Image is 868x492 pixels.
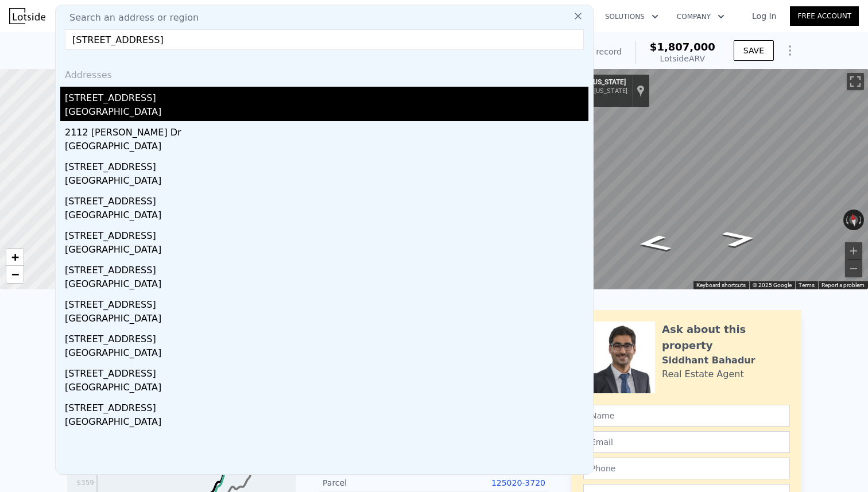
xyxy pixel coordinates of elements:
div: [STREET_ADDRESS] [65,224,588,243]
div: [GEOGRAPHIC_DATA] [65,381,588,397]
div: [GEOGRAPHIC_DATA] [65,346,588,362]
button: Rotate clockwise [858,210,865,230]
button: Show Options [778,39,801,62]
span: $1,807,000 [650,41,715,53]
div: [GEOGRAPHIC_DATA] [65,243,588,259]
button: Keyboard shortcuts [696,281,746,289]
div: [GEOGRAPHIC_DATA] [65,312,588,328]
div: [STREET_ADDRESS] [65,190,588,208]
div: [STREET_ADDRESS] [65,362,588,381]
input: Email [583,431,790,453]
button: Solutions [596,6,668,27]
div: Real Estate Agent [662,367,744,381]
a: Terms (opens in new tab) [799,282,815,288]
div: Lotside ARV [650,53,715,64]
a: Show location on map [637,84,645,97]
button: SAVE [734,40,774,61]
div: [STREET_ADDRESS] [65,293,588,312]
div: [GEOGRAPHIC_DATA] [65,277,588,293]
button: Rotate counterclockwise [843,210,850,230]
button: Toggle fullscreen view [847,73,864,90]
div: Map [525,69,868,289]
a: Free Account [790,6,859,26]
a: Zoom out [6,266,24,283]
path: Go East, S Massachusetts St [708,227,770,251]
input: Phone [583,458,790,479]
div: [STREET_ADDRESS] [65,397,588,415]
div: Siddhant Bahadur [662,354,755,367]
div: Addresses [60,59,588,87]
div: [GEOGRAPHIC_DATA] [65,208,588,224]
img: Lotside [9,8,45,24]
div: [STREET_ADDRESS] [65,328,588,346]
div: [STREET_ADDRESS] [65,259,588,277]
div: 2112 [PERSON_NAME] Dr [65,121,588,140]
input: Name [583,405,790,427]
path: Go West, S Massachusetts St [623,231,685,255]
input: Enter an address, city, region, neighborhood or zip code [65,29,584,50]
span: + [11,250,19,264]
div: [GEOGRAPHIC_DATA] [65,174,588,190]
span: Search an address or region [60,11,199,25]
a: 125020-3720 [491,478,545,487]
div: Ask about this property [662,321,790,354]
button: Zoom in [845,242,862,259]
div: Parcel [323,477,434,489]
tspan: $359 [76,479,94,487]
div: [GEOGRAPHIC_DATA] [65,140,588,156]
div: Street View [525,69,868,289]
a: Report a problem [821,282,865,288]
button: Reset the view [847,209,859,231]
div: [GEOGRAPHIC_DATA] [65,415,588,431]
a: Log In [738,10,790,22]
div: [GEOGRAPHIC_DATA] [65,105,588,121]
div: [STREET_ADDRESS] [65,156,588,174]
span: − [11,267,19,281]
button: Company [668,6,734,27]
a: Zoom in [6,249,24,266]
span: © 2025 Google [753,282,792,288]
button: Zoom out [845,260,862,277]
div: [STREET_ADDRESS] [65,87,588,105]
